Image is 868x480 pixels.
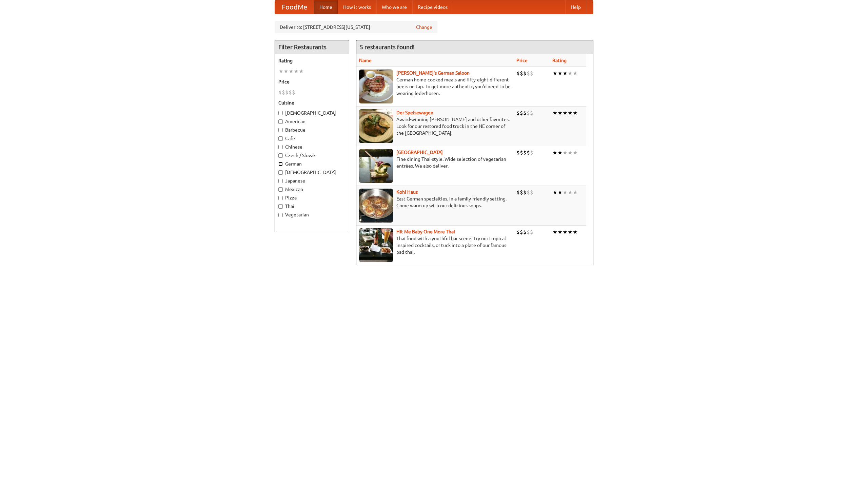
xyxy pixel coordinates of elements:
li: ★ [563,70,568,77]
li: ★ [563,228,568,236]
li: ★ [573,189,578,196]
li: ★ [557,109,563,117]
label: Cafe [278,135,346,142]
input: Mexican [278,187,283,192]
label: [DEMOGRAPHIC_DATA] [278,110,346,116]
li: $ [523,228,527,236]
li: $ [278,89,282,96]
a: Recipe videos [412,0,453,14]
li: $ [530,228,533,236]
input: Thai [278,204,283,209]
a: [PERSON_NAME]'s German Saloon [396,70,470,76]
label: Barbecue [278,127,346,133]
a: [GEOGRAPHIC_DATA] [396,150,443,155]
a: Home [314,0,338,14]
li: ★ [573,109,578,117]
li: $ [527,228,530,236]
input: [DEMOGRAPHIC_DATA] [278,111,283,115]
input: [DEMOGRAPHIC_DATA] [278,170,283,175]
li: ★ [563,149,568,156]
img: esthers.jpg [359,70,393,103]
li: ★ [283,68,289,75]
label: German [278,160,346,167]
label: Pizza [278,194,346,201]
li: ★ [568,189,573,196]
a: Change [416,24,432,31]
h5: Price [278,78,346,85]
h5: Cuisine [278,99,346,106]
label: Japanese [278,177,346,184]
label: Vegetarian [278,211,346,218]
input: Barbecue [278,128,283,132]
li: ★ [568,228,573,236]
li: $ [527,189,530,196]
a: Help [565,0,586,14]
h5: Rating [278,57,346,64]
img: kohlhaus.jpg [359,189,393,223]
li: ★ [573,70,578,77]
input: Czech / Slovak [278,153,283,158]
li: ★ [568,70,573,77]
li: $ [289,89,292,96]
input: American [278,119,283,124]
li: $ [520,70,523,77]
p: East German specialties, in a family-friendly setting. Come warm up with our delicious soups. [359,195,511,209]
input: Chinese [278,145,283,149]
a: Price [516,58,528,63]
p: Fine dining Thai-style. Wide selection of vegetarian entrées. We also deliver. [359,156,511,169]
li: ★ [573,149,578,156]
p: German home-cooked meals and fifty-eight different beers on tap. To get more authentic, you'd nee... [359,76,511,97]
li: $ [292,89,295,96]
li: $ [520,149,523,156]
a: Der Speisewagen [396,110,433,115]
li: ★ [563,109,568,117]
input: Vegetarian [278,213,283,217]
h4: Filter Restaurants [275,40,349,54]
li: $ [530,149,533,156]
input: German [278,162,283,166]
li: $ [520,109,523,117]
li: $ [523,109,527,117]
li: $ [530,109,533,117]
label: Mexican [278,186,346,193]
li: ★ [557,70,563,77]
input: Japanese [278,179,283,183]
li: $ [520,228,523,236]
img: speisewagen.jpg [359,109,393,143]
li: ★ [299,68,304,75]
li: ★ [278,68,283,75]
li: $ [523,189,527,196]
li: $ [516,149,520,156]
li: $ [530,70,533,77]
label: Chinese [278,143,346,150]
label: Thai [278,203,346,210]
a: Rating [552,58,567,63]
p: Award-winning [PERSON_NAME] and other favorites. Look for our restored food truck in the NE corne... [359,116,511,136]
p: Thai food with a youthful bar scene. Try our tropical inspired cocktails, or tuck into a plate of... [359,235,511,255]
li: $ [527,70,530,77]
li: ★ [573,228,578,236]
li: ★ [552,189,557,196]
li: $ [520,189,523,196]
li: $ [516,70,520,77]
input: Cafe [278,136,283,141]
li: $ [516,228,520,236]
a: Kohl Haus [396,189,418,195]
li: $ [282,89,285,96]
a: Hit Me Baby One More Thai [396,229,455,234]
li: $ [516,109,520,117]
li: ★ [563,189,568,196]
li: ★ [552,70,557,77]
a: How it works [338,0,376,14]
li: ★ [294,68,299,75]
label: Czech / Slovak [278,152,346,159]
ng-pluralize: 5 restaurants found! [360,44,415,50]
a: Who we are [376,0,412,14]
a: Name [359,58,372,63]
li: $ [530,189,533,196]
